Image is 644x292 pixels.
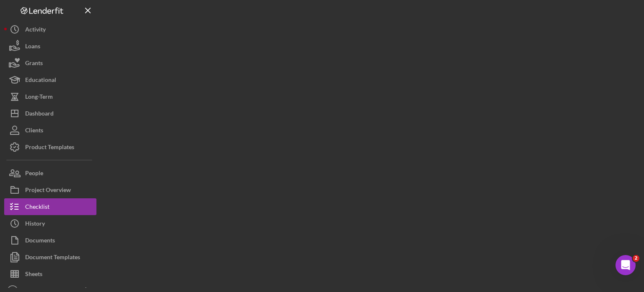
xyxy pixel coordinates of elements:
button: Checklist [4,198,96,215]
button: Grants [4,55,96,71]
button: Educational [4,71,96,88]
div: Grants [25,55,43,74]
div: Product Templates [25,139,74,158]
button: Product Templates [4,139,96,155]
button: Document Templates [4,249,96,266]
button: Dashboard [4,105,96,122]
div: Project Overview [25,182,71,200]
button: Clients [4,122,96,139]
div: Checklist [25,198,49,217]
iframe: Intercom live chat [615,255,636,275]
button: Loans [4,38,96,55]
div: Loans [25,38,40,57]
button: Activity [4,21,96,38]
button: History [4,215,96,232]
div: Clients [25,122,43,141]
div: Document Templates [25,249,80,268]
span: 2 [633,255,639,262]
div: Activity [25,21,46,40]
div: History [25,215,45,234]
div: People [25,165,43,184]
button: Project Overview [4,182,96,198]
button: Documents [4,232,96,249]
div: Documents [25,232,55,251]
div: Dashboard [25,105,54,124]
div: Long-Term [25,88,53,107]
button: People [4,165,96,182]
button: Long-Term [4,88,96,105]
div: Sheets [25,266,42,284]
div: Educational [25,71,56,90]
button: Sheets [4,266,96,282]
